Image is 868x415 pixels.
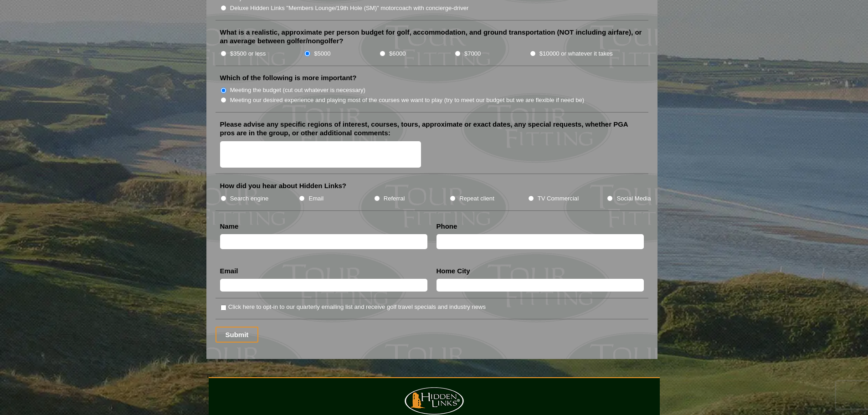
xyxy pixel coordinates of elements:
[384,194,405,203] label: Referral
[228,302,486,312] label: Click here to opt-in to our quarterly emailing list and receive golf travel specials and industry...
[437,266,470,276] label: Home City
[230,194,269,203] label: Search engine
[616,194,651,203] label: Social Media
[538,194,579,203] label: TV Commercial
[314,49,330,58] label: $5000
[230,49,266,58] label: $3500 or less
[389,49,406,58] label: $6000
[220,222,239,231] label: Name
[437,222,457,231] label: Phone
[220,266,238,276] label: Email
[220,73,357,82] label: Which of the following is more important?
[220,181,347,190] label: How did you hear about Hidden Links?
[230,4,469,13] label: Deluxe Hidden Links "Members Lounge/19th Hole (SM)" motorcoach with concierge-driver
[220,120,644,138] label: Please advise any specific regions of interest, courses, tours, approximate or exact dates, any s...
[216,327,259,343] input: Submit
[230,86,365,95] label: Meeting the budget (cut out whatever is necessary)
[220,28,644,46] label: What is a realistic, approximate per person budget for golf, accommodation, and ground transporta...
[464,49,481,58] label: $7000
[459,194,494,203] label: Repeat client
[539,49,613,58] label: $10000 or whatever it takes
[308,194,324,203] label: Email
[230,96,585,105] label: Meeting our desired experience and playing most of the courses we want to play (try to meet our b...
